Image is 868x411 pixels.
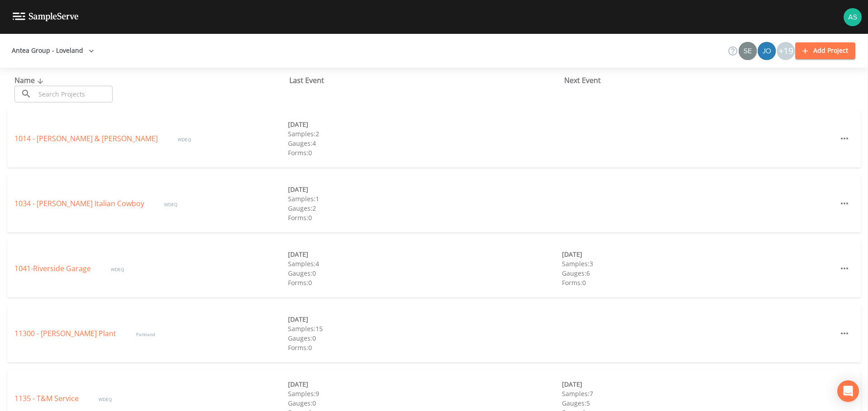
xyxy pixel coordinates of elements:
div: Forms: 0 [288,148,561,157]
input: Search Projects [35,86,113,102]
div: Gauges: 0 [288,398,561,408]
div: Gauges: 0 [288,333,561,343]
div: Samples: 15 [288,324,561,333]
span: Name [14,75,46,85]
div: [DATE] [288,379,561,389]
div: Open Intercom Messenger [837,380,859,402]
button: Add Project [795,42,855,59]
div: Samples: 1 [288,194,561,203]
div: Forms: 0 [288,278,561,287]
button: Antea Group - Loveland [8,42,98,59]
div: Gauges: 0 [288,268,561,278]
div: +19 [777,42,795,60]
span: WDEQ [99,396,112,402]
a: 1135 - T&M Service [14,393,80,403]
div: Josh Watzak [757,42,776,60]
div: Forms: 0 [288,343,561,352]
div: Samples: 7 [562,389,835,398]
a: 1041-Riverside Garage [14,263,93,273]
div: [DATE] [288,249,561,259]
div: Sean McKinstry [738,42,757,60]
img: d2de15c11da5451b307a030ac90baa3e [758,42,776,60]
img: logo [13,13,79,21]
span: WDEQ [164,201,178,208]
a: 1034 - [PERSON_NAME] Italian Cowboy [14,199,146,208]
div: Samples: 2 [288,129,561,139]
div: Gauges: 5 [562,398,835,408]
div: Last Event [289,75,564,86]
span: Parkland [136,331,155,337]
div: [DATE] [562,249,835,259]
div: Gauges: 2 [288,203,561,213]
a: 1014 - [PERSON_NAME] & [PERSON_NAME] [14,134,160,143]
div: Forms: 0 [562,278,835,287]
div: Forms: 0 [288,213,561,222]
div: [DATE] [288,120,561,129]
span: WDEQ [111,266,124,272]
div: Gauges: 6 [562,268,835,278]
img: 52efdf5eb87039e5b40670955cfdde0b [739,42,757,60]
div: [DATE] [288,314,561,324]
div: [DATE] [288,185,561,194]
div: Samples: 9 [288,389,561,398]
div: [DATE] [562,379,835,389]
div: Gauges: 4 [288,139,561,148]
img: 360e392d957c10372a2befa2d3a287f3 [844,8,862,26]
div: Samples: 4 [288,259,561,268]
div: Next Event [564,75,839,86]
span: WDEQ [178,136,191,143]
div: Samples: 3 [562,259,835,268]
a: 11300 - [PERSON_NAME] Plant [14,328,118,338]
